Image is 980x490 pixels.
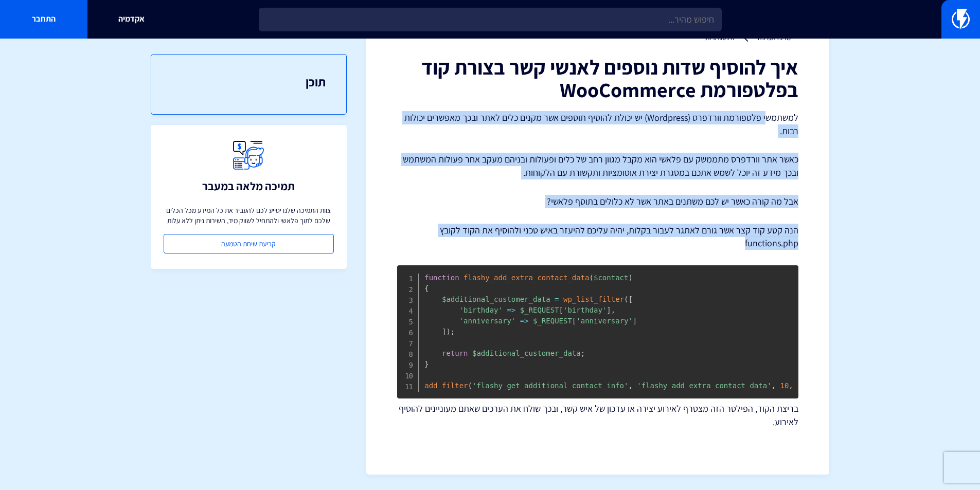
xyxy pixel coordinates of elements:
[397,224,798,250] p: הנה קטע קוד קצר אשר גורם לאתגר לעבור בקלות, יהיה עליכם להיעזר באיש טכני ולהוסיף את הקוד לקובץ fun...
[637,382,771,390] span: 'flashy_add_extra_contact_data'
[563,306,607,314] span: 'birthday'
[459,317,516,325] span: 'anniversary'
[607,306,611,314] span: ]
[563,295,624,303] span: wp_list_filter
[164,205,334,226] p: צוות התמיכה שלנו יסייע לכם להעביר את כל המידע מכל הכלים שלכם לתוך פלאשי ולהתחיל לשווק מיד, השירות...
[451,328,455,336] span: ;
[555,295,559,303] span: =
[442,328,446,336] span: ]
[633,317,637,325] span: ]
[559,306,563,314] span: [
[611,306,615,314] span: ,
[468,382,472,390] span: (
[442,295,550,303] span: $additional_customer_data
[576,317,633,325] span: 'anniversary'
[472,382,628,390] span: 'flashy_get_additional_contact_info'
[472,349,581,357] span: $additional_customer_data
[172,75,326,88] h3: תוכן
[397,402,798,428] p: בריצת הקוד, הפילטר הזה מצטרף לאירוע יצירה או עדכון של איש קשר, ובכך שולח את הערכים שאתם מעוניינים...
[572,317,576,325] span: [
[446,328,450,336] span: )
[797,382,801,390] span: 1
[520,317,529,325] span: =>
[628,295,632,303] span: [
[442,349,468,357] span: return
[424,274,459,282] span: function
[590,274,594,282] span: (
[424,284,429,293] span: {
[202,180,295,192] h3: תמיכה מלאה במעבר
[594,274,628,282] span: $contact
[397,153,798,179] p: כאשר אתר וורדפרס מתממשק עם פלאשי הוא מקבל מגוון רחב של כלים ופעולות ובניהם מעקב אחר פעולות המשתמש...
[424,360,429,368] span: }
[397,56,798,101] h1: איך להוסיף שדות נוספים לאנשי קשר בצורת קוד בפלטפורמת WooCommerce
[520,306,559,314] span: $_REQUEST
[459,306,503,314] span: 'birthday'
[628,274,632,282] span: )
[581,349,585,357] span: ;
[628,382,632,390] span: ,
[780,382,789,390] span: 10
[464,274,589,282] span: flashy_add_extra_contact_data
[624,295,628,303] span: (
[507,306,515,314] span: =>
[424,382,468,390] span: add_filter
[397,195,798,208] p: אבל מה קורה כאשר יש לכם משתנים באתר אשר לא כלולים בתוסף פלאשי?
[397,111,798,137] p: למשתמשי פלטפורמת וורדפרס (Wordpress) יש יכולת להוסיף תוספים אשר מקנים כלים לאתר ובכך מאפשרים יכול...
[789,382,793,390] span: ,
[259,8,722,31] input: חיפוש מהיר...
[533,317,572,325] span: $_REQUEST
[772,382,776,390] span: ,
[164,234,334,253] a: קביעת שיחת הטמעה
